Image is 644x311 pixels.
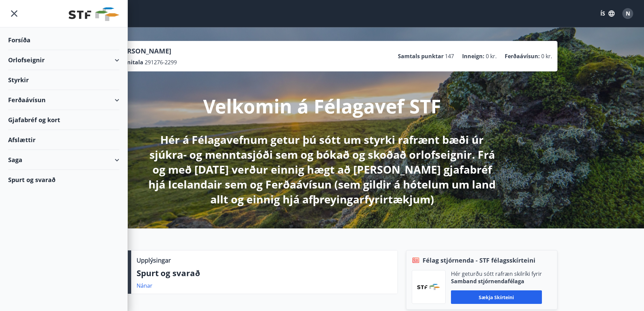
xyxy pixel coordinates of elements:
p: Inneign : [462,52,484,60]
span: 147 [445,52,454,60]
div: Forsíða [8,30,119,50]
button: ÍS [597,7,618,20]
p: Samband stjórnendafélaga [451,277,542,285]
span: 0 kr. [486,52,497,60]
button: menu [8,7,20,20]
img: vjCaq2fThgY3EUYqSgpjEiBg6WP39ov69hlhuPVN.png [417,284,440,290]
div: Ferðaávísun [8,90,119,110]
div: Orlofseignir [8,50,119,70]
p: Spurt og svarað [137,267,392,279]
span: Félag stjórnenda - STF félagsskírteini [423,256,535,265]
p: Ferðaávísun : [505,52,540,60]
p: Upplýsingar [137,256,171,265]
p: Kennitala [117,59,143,66]
div: Styrkir [8,70,119,90]
div: Spurt og svarað [8,170,119,190]
span: 0 kr. [541,52,552,60]
p: [PERSON_NAME] [117,46,177,56]
a: Nánar [137,282,152,289]
span: N [626,10,630,17]
img: union_logo [69,7,119,21]
span: 291276-2299 [145,59,177,66]
div: Gjafabréf og kort [8,110,119,130]
p: Samtals punktar [398,52,444,60]
p: Hér á Félagavefnum getur þú sótt um styrki rafrænt bæði úr sjúkra- og menntasjóði sem og bókað og... [144,132,501,207]
p: Velkomin á Félagavef STF [203,93,441,119]
button: N [620,5,636,22]
p: Hér geturðu sótt rafræn skilríki fyrir [451,270,542,277]
button: Sækja skírteini [451,290,542,304]
div: Afslættir [8,130,119,150]
div: Saga [8,150,119,170]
